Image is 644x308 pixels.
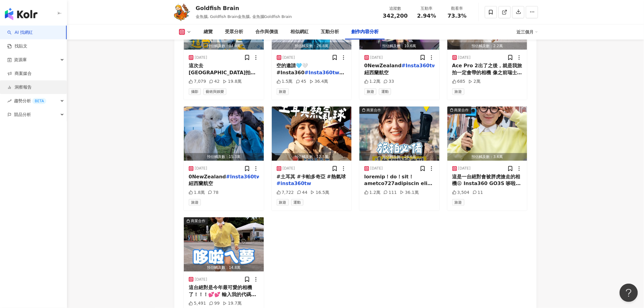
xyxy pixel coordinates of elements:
div: 42 [209,79,220,85]
div: 互動率 [415,5,438,12]
div: [DATE] [195,166,207,171]
a: 洞察報告 [7,84,32,90]
div: 預估觸及數：26.6萬 [359,153,439,161]
div: 1.5萬 [277,79,293,85]
div: 觀看率 [446,5,469,12]
div: 99 [209,300,220,306]
span: 這次去[GEOGRAPHIC_DATA]拍攝 直接愛上這台小相機o(≧v≦)o @insta360tw 最新的GO Ultra！ 超級可愛輕便又能拍出各種視角 黏在機車上、掛在胸前 真的都超方便... [189,63,259,123]
div: 互動分析 [321,28,339,36]
div: 總覽 [204,28,213,36]
div: 111 [383,190,397,196]
div: 預估觸及數：15.3萬 [184,153,264,161]
img: post-image [184,107,264,161]
mark: #insta360tw [277,180,311,186]
span: rise [7,99,12,103]
div: 19.8萬 [223,79,242,85]
div: 預估觸及數：3.6萬 [447,153,527,161]
div: 685 [452,79,466,85]
button: 商業合作預估觸及數：3.6萬 [447,107,527,161]
div: 商業合作 [366,107,381,113]
a: searchAI 找網紅 [7,30,33,36]
img: KOL Avatar [173,3,191,21]
a: 商案媒合 [7,71,32,77]
span: Ace Pro 2出了之後，就是我旅拍一定會帶的相機 像之前瑞士飛行傘🪂的超美畫面 很大一部分也是Ace pro 2拍的！ 然後現在！ 街拍套組讓我覺得它變得更好用了 最有感的地方就是按壓快門的... [452,63,522,171]
div: [DATE] [283,55,295,60]
img: post-image [184,217,264,271]
div: 商業合作 [454,107,469,113]
div: 商業合作 [191,218,205,224]
span: 2.94% [417,13,436,19]
a: 找貼文 [7,43,27,49]
div: [DATE] [195,55,207,60]
span: 資源庫 [14,53,27,67]
mark: #Insta360tw [402,63,437,68]
div: BETA [32,98,46,104]
span: 藝術與娛樂 [203,88,226,95]
div: [DATE] [370,166,383,171]
div: 預估觸及數：14.8萬 [184,264,264,271]
span: 旅遊 [452,199,464,206]
img: logo [5,8,37,20]
button: 預估觸及數：15.3萬 [184,107,264,161]
div: 78 [208,190,219,196]
div: [DATE] [195,277,207,282]
div: 7,079 [189,79,206,85]
div: 預估觸及數：12.5萬 [272,153,352,161]
div: 1.2萬 [364,79,380,85]
div: [DATE] [370,55,383,60]
span: 旅遊 [189,199,201,206]
span: 73.3% [448,13,467,19]
span: 0NewZealand [364,63,402,68]
div: 11 [473,190,483,196]
img: post-image [272,107,352,161]
div: 合作與價值 [255,28,278,36]
span: 趨勢分析 [14,94,46,108]
div: 相似網紅 [290,28,309,36]
div: 45 [296,79,306,85]
span: 運動 [291,199,303,206]
div: 追蹤數 [383,5,408,12]
span: #紐西蘭航空 [364,63,440,75]
img: post-image [359,107,439,161]
div: 2萬 [468,79,481,85]
span: #土耳其 #卡帕多奇亞 #熱氣球 [277,174,346,180]
div: 預估觸及數：14.9萬 [184,42,264,50]
div: 7,722 [277,190,294,196]
img: post-image [447,107,527,161]
div: 3,504 [452,190,470,196]
span: 旅遊 [364,88,376,95]
div: 16.5萬 [310,190,329,196]
span: 旅遊 [277,88,289,95]
div: [DATE] [283,166,295,171]
span: 0NewZealand [189,174,226,180]
div: 36.1萬 [400,190,419,196]
span: 運動 [379,88,391,95]
div: 5,491 [189,300,206,306]
div: 預估觸及數：10.6萬 [359,42,439,50]
div: Goldfish Brain [196,4,292,12]
div: 創作內容分析 [351,28,379,36]
iframe: Help Scout Beacon - Open [620,284,638,302]
div: 受眾分析 [225,28,243,36]
button: 預估觸及數：12.5萬 [272,107,352,161]
mark: #Insta360tw [305,70,345,75]
div: [DATE] [458,55,471,60]
div: 預估觸及數：2.2萬 [447,42,527,50]
div: 1.8萬 [189,190,205,196]
div: 19.7萬 [223,300,242,306]
mark: #Insta360tw [226,174,261,180]
span: 旅遊 [277,199,289,206]
button: 商業合作預估觸及數：26.6萬 [359,107,439,161]
span: 旅遊 [452,88,464,95]
span: 競品分析 [14,108,31,121]
span: 攝影 [189,88,201,95]
div: [DATE] [458,166,471,171]
div: 1.2萬 [364,190,380,196]
span: 金魚腦, Goldfish Brain金魚腦, 金魚腦Goldfish Brain [196,14,292,19]
div: 33 [383,79,394,85]
div: 預估觸及數：26.8萬 [272,42,352,50]
div: 36.4萬 [310,79,328,85]
div: 44 [297,190,308,196]
button: 商業合作預估觸及數：14.8萬 [184,217,264,271]
div: 近三個月 [517,27,538,37]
